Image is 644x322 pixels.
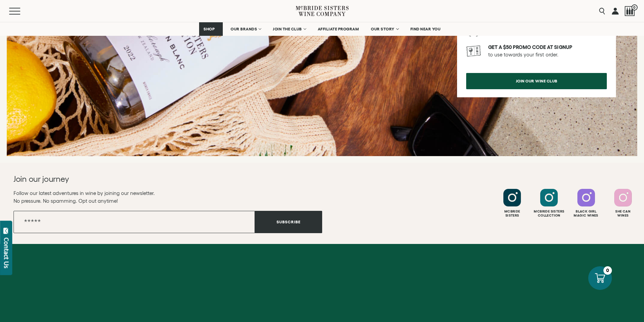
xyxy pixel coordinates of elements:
a: join our wine club [466,73,607,89]
a: OUR BRANDS [226,22,265,36]
span: AFFILIATE PROGRAM [318,27,359,31]
p: to use towards your first order. [488,44,607,58]
div: She Can Wines [605,209,641,218]
a: OUR STORY [366,22,403,36]
a: JOIN THE CLUB [268,22,310,36]
span: OUR BRANDS [231,27,257,31]
a: Follow Black Girl Magic Wines on Instagram Black GirlMagic Wines [569,189,604,218]
button: Subscribe [255,211,322,233]
a: FIND NEAR YOU [406,22,445,36]
h2: Join our journey [14,174,291,184]
a: Follow McBride Sisters on Instagram McbrideSisters [495,189,530,218]
div: Contact Us [3,238,10,268]
span: FIND NEAR YOU [410,27,441,31]
strong: Get a $50 promo code at signup [488,44,572,50]
span: JOIN THE CLUB [273,27,302,31]
div: Mcbride Sisters Collection [531,209,567,218]
div: Black Girl Magic Wines [569,209,604,218]
a: SHOP [199,22,223,36]
span: join our wine club [504,74,569,88]
p: Follow our latest adventures in wine by joining our newsletter. No pressure. No spamming. Opt out... [14,189,322,205]
input: Email [14,211,255,233]
div: 0 [603,266,612,275]
button: Mobile Menu Trigger [9,8,33,15]
a: Follow SHE CAN Wines on Instagram She CanWines [605,189,641,218]
span: SHOP [204,27,215,31]
div: Mcbride Sisters [495,209,530,218]
span: OUR STORY [371,27,395,31]
a: Follow McBride Sisters Collection on Instagram Mcbride SistersCollection [531,189,567,218]
span: 0 [631,4,638,10]
a: AFFILIATE PROGRAM [313,22,363,36]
